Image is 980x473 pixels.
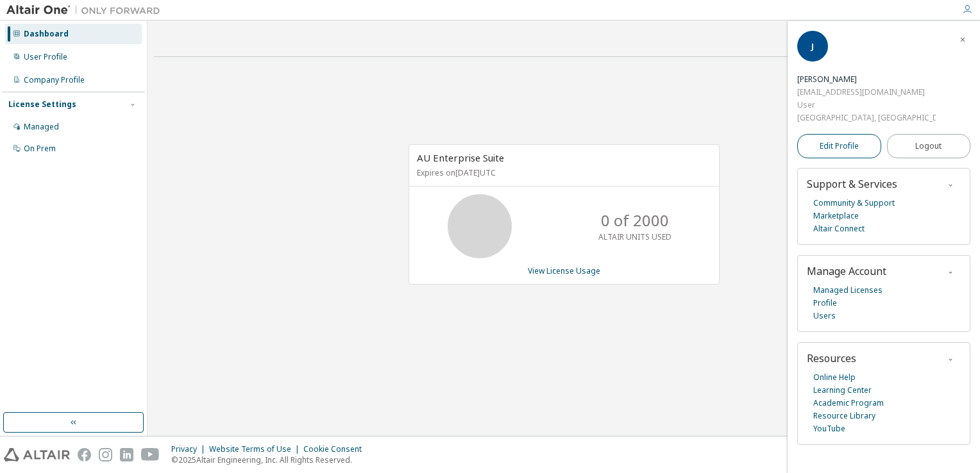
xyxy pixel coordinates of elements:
[797,86,936,99] div: [EMAIL_ADDRESS][DOMAIN_NAME]
[303,444,369,454] div: Cookie Consent
[171,454,369,465] p: © 2025 Altair Engineering, Inc. All Rights Reserved.
[141,448,160,461] img: youtube.svg
[417,167,708,178] p: Expires on [DATE] UTC
[24,122,59,132] div: Managed
[24,29,69,39] div: Dashboard
[813,384,872,397] a: Learning Center
[813,222,865,235] a: Altair Connect
[813,397,884,410] a: Academic Program
[99,448,112,461] img: instagram.svg
[813,410,875,422] a: Resource Library
[24,75,85,85] div: Company Profile
[24,144,56,154] div: On Prem
[797,99,936,112] div: User
[171,444,209,454] div: Privacy
[813,197,895,210] a: Community & Support
[601,210,669,231] p: 0 of 2000
[797,134,881,158] a: Edit Profile
[915,140,942,153] span: Logout
[797,73,936,86] div: Johannie Estresra
[807,264,886,278] span: Manage Account
[807,351,856,365] span: Resources
[598,231,672,242] p: ALTAIR UNITS USED
[528,265,600,276] a: View License Usage
[807,177,897,191] span: Support & Services
[813,422,845,435] a: YouTube
[811,41,814,52] span: J
[813,310,836,322] a: Users
[209,444,303,454] div: Website Terms of Use
[813,210,859,222] a: Marketplace
[813,284,883,297] a: Managed Licenses
[8,99,76,110] div: License Settings
[813,371,856,384] a: Online Help
[417,151,504,164] span: AU Enterprise Suite
[6,4,167,17] img: Altair One
[78,448,91,461] img: facebook.svg
[120,448,133,461] img: linkedin.svg
[887,134,971,158] button: Logout
[24,52,67,62] div: User Profile
[4,448,70,461] img: altair_logo.svg
[820,141,859,151] span: Edit Profile
[797,112,936,124] div: [GEOGRAPHIC_DATA], [GEOGRAPHIC_DATA]
[813,297,837,310] a: Profile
